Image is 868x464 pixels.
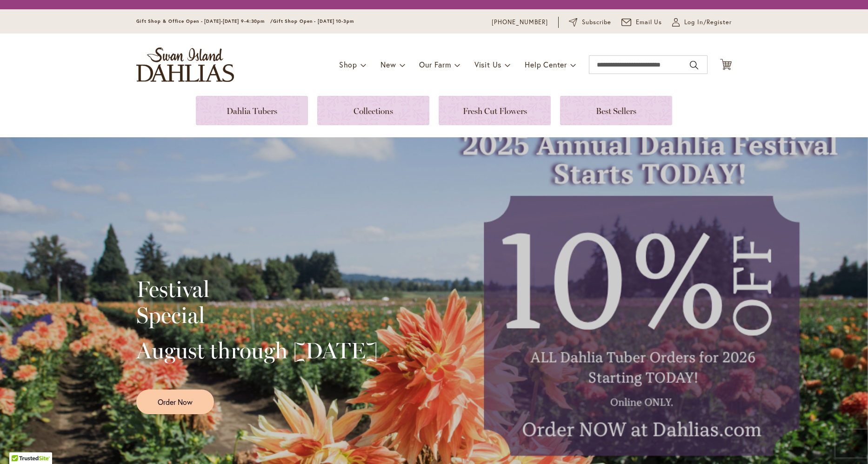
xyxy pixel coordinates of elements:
a: Log In/Register [672,18,732,27]
h2: August through [DATE] [136,337,378,363]
span: Email Us [636,18,662,27]
span: Gift Shop & Office Open - [DATE]-[DATE] 9-4:30pm / [136,18,273,24]
a: Order Now [136,390,214,414]
span: Subscribe [582,18,611,27]
h2: Festival Special [136,276,378,328]
a: store logo [136,47,234,82]
a: [PHONE_NUMBER] [492,18,548,27]
a: Subscribe [569,18,611,27]
span: Help Center [525,60,567,69]
span: Visit Us [474,60,501,69]
span: Log In/Register [684,18,732,27]
span: Gift Shop Open - [DATE] 10-3pm [273,18,354,24]
span: Our Farm [419,60,451,69]
button: Search [690,58,698,73]
a: Email Us [621,18,662,27]
span: Order Now [158,397,193,407]
span: Shop [339,60,357,69]
span: New [381,60,396,69]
